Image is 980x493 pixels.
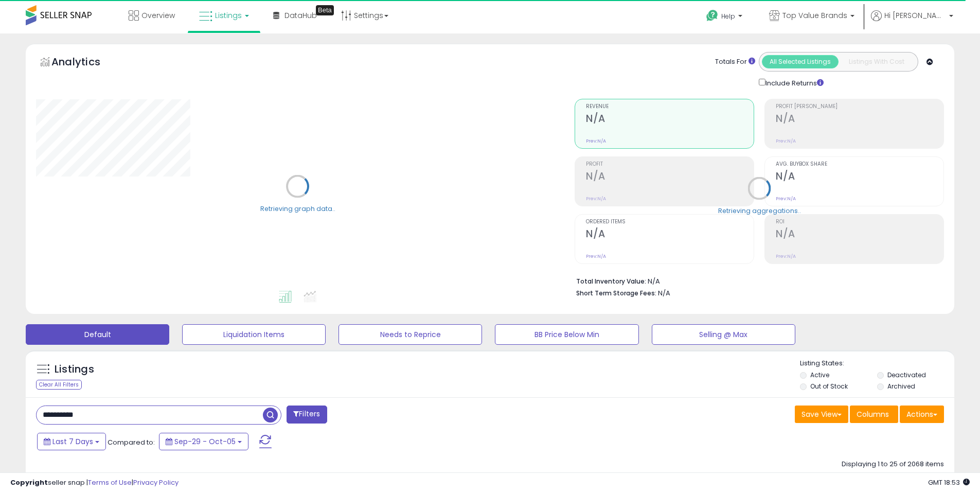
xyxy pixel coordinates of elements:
strong: Copyright [10,478,48,487]
button: Listings With Cost [838,55,915,68]
span: Compared to: [108,437,155,447]
a: Terms of Use [88,478,132,487]
div: Displaying 1 to 25 of 2068 items [842,460,944,469]
label: Out of Stock [810,382,848,391]
div: Totals For [715,57,755,67]
div: Clear All Filters [36,380,82,390]
span: Sep-29 - Oct-05 [174,436,236,447]
i: Get Help [706,9,719,22]
span: Last 7 Days [52,436,93,447]
a: Help [698,2,753,33]
button: Liquidation Items [182,324,326,345]
button: Needs to Reprice [338,324,482,345]
div: Tooltip anchor [316,5,334,15]
button: Save View [795,406,848,423]
span: 2025-10-13 18:53 GMT [928,478,970,487]
button: Actions [900,406,944,423]
label: Archived [887,382,915,391]
span: Listings [215,10,242,21]
p: Listing States: [800,359,954,368]
a: Hi [PERSON_NAME] [871,10,953,33]
div: seller snap | | [10,478,179,488]
h5: Listings [55,362,94,377]
div: Include Returns [751,77,836,89]
span: Hi [PERSON_NAME] [884,10,946,21]
button: Columns [850,406,898,423]
div: Retrieving aggregations.. [718,206,801,215]
button: Default [26,324,169,345]
button: Selling @ Max [652,324,795,345]
span: Overview [141,10,175,21]
button: All Selected Listings [762,55,839,68]
button: Sep-29 - Oct-05 [159,433,248,450]
button: BB Price Below Min [495,324,638,345]
div: Retrieving graph data.. [260,204,335,213]
a: Privacy Policy [133,478,179,487]
span: Help [721,12,735,21]
button: Filters [287,406,327,424]
span: Top Value Brands [782,10,847,21]
span: DataHub [284,10,317,21]
label: Deactivated [887,371,926,379]
h5: Analytics [51,55,120,72]
button: Last 7 Days [37,433,106,450]
label: Active [810,371,829,379]
span: Columns [857,409,889,419]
